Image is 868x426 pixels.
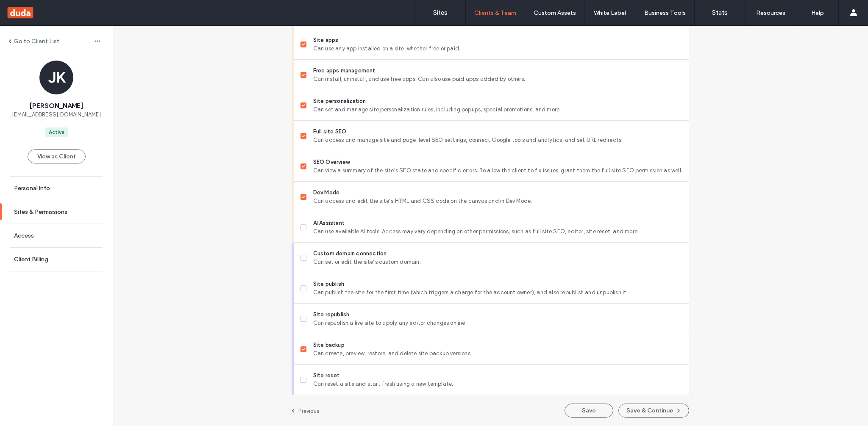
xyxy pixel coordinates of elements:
[313,227,682,236] span: Can use available AI tools. Access may vary depending on other permissions, such as full site SEO...
[313,36,682,44] span: Site apps
[313,136,682,144] span: Can access and manage site and page-level SEO settings, connect Google tools and analytics, and s...
[298,408,320,414] label: Previous
[313,280,682,288] span: Site publish
[19,6,37,14] span: Help
[811,9,824,17] label: Help
[14,185,50,192] label: Personal Info
[313,97,682,105] span: Site personalization
[49,128,64,136] div: Active
[313,188,682,197] span: Dev Mode
[313,66,682,75] span: Free apps management
[313,219,682,227] span: AI Assistant
[618,404,689,418] button: Save & Continue
[313,75,682,83] span: Can install, uninstall, and use free apps. Can also use paid apps added by others.
[313,310,682,319] span: Site republish
[313,258,682,266] span: Can set or edit the site’s custom domain.
[313,380,682,388] span: Can reset a site and start fresh using a new template.
[313,127,682,136] span: Full site SEO
[534,9,576,17] label: Custom Assets
[474,9,516,17] label: Clients & Team
[313,166,682,175] span: Can view a summary of the site's SEO state and specific errors. To allow the client to fix issues...
[30,101,83,111] span: [PERSON_NAME]
[313,371,682,380] span: Site reset
[644,9,686,17] label: Business Tools
[14,256,48,263] label: Client Billing
[313,319,682,327] span: Can republish a live site to apply any editor changes online.
[313,288,682,297] span: Can publish the site for the first time (which triggers a charge for the account owner), and also...
[313,197,682,205] span: Can access and edit the site’s HTML and CSS code on the canvas and in Dev Mode.
[756,9,785,17] label: Resources
[712,9,728,17] label: Stats
[594,9,626,17] label: White Label
[313,105,682,114] span: Can set and manage site personalization rules, including popups, special promotions, and more.
[12,111,101,119] span: [EMAIL_ADDRESS][DOMAIN_NAME]
[292,407,320,414] a: Previous
[313,249,682,258] span: Custom domain connection
[433,9,448,17] label: Sites
[28,149,86,163] button: View as Client
[313,349,682,358] span: Can create, preview, restore, and delete site backup versions.
[565,404,613,418] button: Save
[14,38,59,45] label: Go to Client List
[14,232,34,239] label: Access
[313,44,682,53] span: Can use any app installed on a site, whether free or paid.
[313,341,682,349] span: Site backup
[313,158,682,166] span: SEO Overview
[14,208,67,216] label: Sites & Permissions
[39,61,73,94] div: JK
